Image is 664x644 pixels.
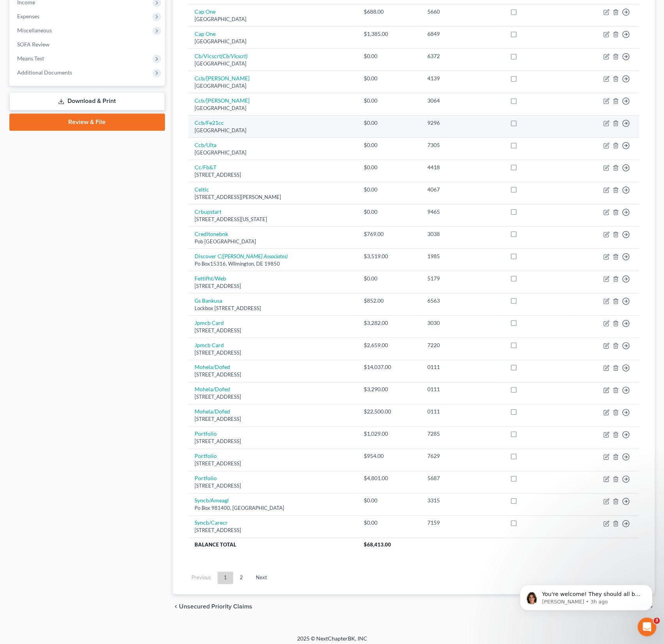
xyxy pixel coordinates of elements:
i: (Cb/Vicscrt) [221,53,248,59]
div: 3038 [427,230,497,238]
div: [GEOGRAPHIC_DATA] [195,149,351,156]
div: [STREET_ADDRESS] [195,438,351,445]
div: 4418 [427,163,497,171]
a: Creditonebnk [195,231,228,237]
a: Celtic [195,186,209,193]
span: Unsecured Priority Claims [179,603,252,610]
div: [STREET_ADDRESS] [195,282,351,290]
div: [STREET_ADDRESS] [195,460,351,467]
div: 6563 [427,297,497,305]
div: 5687 [427,474,497,482]
iframe: Intercom live chat [637,617,656,636]
a: Download & Print [9,92,165,110]
div: [GEOGRAPHIC_DATA] [195,38,351,45]
i: chevron_left [173,603,179,610]
div: [STREET_ADDRESS] [195,349,351,357]
div: $0.00 [364,275,415,282]
div: 6372 [427,52,497,60]
a: Review & File [9,114,165,131]
span: Means Test [17,55,44,62]
span: Additional Documents [17,69,72,76]
span: Miscellaneous [17,27,52,34]
a: 2 [234,571,249,584]
div: Po Box 981400, [GEOGRAPHIC_DATA] [195,504,351,512]
div: Lockbox [STREET_ADDRESS] [195,305,351,312]
a: Mohela/Dofed [195,386,230,392]
a: Syncb/Carecr [195,519,228,526]
div: $0.00 [364,75,415,82]
span: Expenses [17,13,39,20]
a: Discover C([PERSON_NAME] Associates) [195,253,288,259]
span: 3 [653,617,660,624]
div: $688.00 [364,8,415,16]
div: $1,385.00 [364,30,415,38]
div: 0111 [427,385,497,393]
div: $3,519.00 [364,252,415,260]
span: $68,413.00 [364,541,391,548]
div: [GEOGRAPHIC_DATA] [195,127,351,134]
a: Jpmcb Card [195,319,224,326]
div: $0.00 [364,208,415,216]
a: 1 [218,571,233,584]
iframe: Intercom notifications message [508,568,664,623]
div: $4,801.00 [364,474,415,482]
div: 3315 [427,497,497,504]
div: $0.00 [364,97,415,105]
div: $0.00 [364,119,415,127]
div: 4067 [427,186,497,193]
a: Portfolio [195,475,217,481]
a: Next [250,571,273,584]
div: 7305 [427,141,497,149]
div: 3064 [427,97,497,105]
div: [GEOGRAPHIC_DATA] [195,82,351,90]
div: $3,290.00 [364,385,415,393]
a: Crbupstart [195,208,221,215]
span: SOFA Review [17,41,50,48]
div: $852.00 [364,297,415,305]
div: $0.00 [364,141,415,149]
div: $0.00 [364,52,415,60]
a: Cc/Fb&T [195,164,216,170]
div: $954.00 [364,452,415,460]
a: Cb/Vicscrt(Cb/Vicscrt) [195,53,248,59]
div: 3030 [427,319,497,327]
div: [STREET_ADDRESS][PERSON_NAME] [195,193,351,201]
a: SOFA Review [11,37,165,51]
a: Ccb/[PERSON_NAME] [195,75,250,82]
a: Fettifht/Web [195,275,226,282]
div: Pob [GEOGRAPHIC_DATA] [195,238,351,245]
div: [STREET_ADDRESS] [195,393,351,401]
div: [STREET_ADDRESS] [195,371,351,378]
a: Portfolio [195,452,217,459]
div: Po Box15316, Wilmington, DE 19850 [195,260,351,268]
div: $1,029.00 [364,430,415,438]
div: 1985 [427,252,497,260]
div: $0.00 [364,186,415,193]
i: ([PERSON_NAME] Associates) [221,253,288,259]
a: Syncb/Ameagl [195,497,229,504]
div: [STREET_ADDRESS] [195,527,351,534]
div: $14,037.00 [364,363,415,371]
div: 5179 [427,275,497,282]
div: [STREET_ADDRESS] [195,171,351,179]
button: chevron_left Unsecured Priority Claims [173,603,252,610]
div: $3,282.00 [364,319,415,327]
th: Balance Total [188,538,358,552]
div: 7629 [427,452,497,460]
a: Cap One [195,8,216,15]
a: Portfolio [195,430,217,437]
div: [STREET_ADDRESS] [195,327,351,334]
div: $769.00 [364,230,415,238]
div: [GEOGRAPHIC_DATA] [195,16,351,23]
div: $0.00 [364,497,415,504]
div: 9465 [427,208,497,216]
div: 7159 [427,519,497,527]
div: 5660 [427,8,497,16]
div: 6849 [427,30,497,38]
a: Mohela/Dofed [195,364,230,370]
a: Mohela/Dofed [195,408,230,415]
